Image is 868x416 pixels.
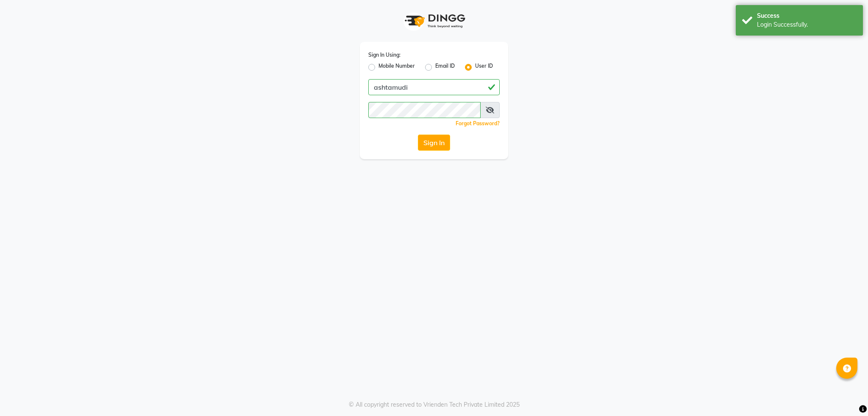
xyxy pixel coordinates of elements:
[400,8,468,33] img: logo1.svg
[456,120,500,127] a: Forgot Password?
[757,20,857,29] div: Login Successfully.
[368,51,401,59] label: Sign In Using:
[378,62,415,72] label: Mobile Number
[368,79,500,95] input: Username
[435,62,455,72] label: Email ID
[368,102,481,118] input: Username
[475,62,493,72] label: User ID
[757,11,857,20] div: Success
[418,135,450,151] button: Sign In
